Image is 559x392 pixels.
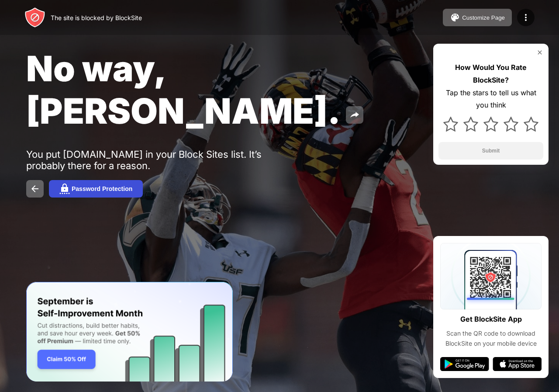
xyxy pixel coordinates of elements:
div: Get BlockSite App [460,313,522,326]
div: Customize Page [462,14,505,21]
button: Customize Page [443,9,512,26]
div: Scan the QR code to download BlockSite on your mobile device [440,329,542,348]
img: app-store.svg [493,357,542,371]
img: star.svg [463,117,478,132]
button: Password Protection [49,180,143,198]
img: star.svg [443,117,458,132]
span: No way, [PERSON_NAME]. [26,47,341,132]
div: The site is blocked by BlockSite [51,14,142,21]
div: You put [DOMAIN_NAME] in your Block Sites list. It’s probably there for a reason. [26,149,296,171]
img: pallet.svg [450,12,460,23]
img: star.svg [483,117,498,132]
img: qrcode.svg [440,243,542,309]
div: How Would You Rate BlockSite? [438,61,543,87]
img: header-logo.svg [24,7,45,28]
img: star.svg [504,117,518,132]
img: star.svg [524,117,538,132]
img: google-play.svg [440,357,489,371]
div: Password Protection [72,185,132,192]
img: back.svg [30,184,40,194]
img: password.svg [59,184,70,194]
button: Submit [438,142,543,160]
iframe: Banner [26,282,233,382]
img: share.svg [349,110,360,120]
img: rate-us-close.svg [536,49,543,56]
img: menu-icon.svg [521,12,531,23]
div: Tap the stars to tell us what you think [438,87,543,112]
